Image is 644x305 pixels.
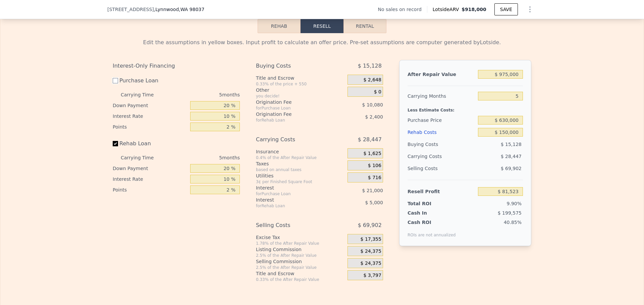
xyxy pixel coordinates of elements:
[408,219,456,226] div: Cash ROI
[368,175,381,181] span: $ 716
[498,210,522,216] span: $ 199,575
[362,188,383,193] span: $ 21,000
[501,142,522,147] span: $ 15,128
[256,87,345,93] div: Other
[507,201,522,206] span: 9.90%
[363,151,381,157] span: $ 1,625
[256,241,345,246] div: 1.78% of the After Repair Value
[256,118,331,123] div: for Rehab Loan
[256,60,331,72] div: Buying Costs
[113,174,187,184] div: Interest Rate
[154,6,205,13] span: , Lynnwood
[256,270,345,277] div: Title and Escrow
[408,162,475,174] div: Selling Costs
[256,191,331,197] div: for Purchase Loan
[433,6,462,13] span: Lotside ARV
[361,248,381,254] span: $ 24,375
[408,68,475,80] div: After Repair Value
[365,200,383,205] span: $ 5,000
[107,6,154,13] span: [STREET_ADDRESS]
[408,150,449,162] div: Carrying Costs
[408,210,449,216] div: Cash In
[365,114,383,120] span: $ 2,400
[113,122,187,132] div: Points
[256,253,345,258] div: 2.5% of the After Repair Value
[167,89,240,100] div: 5 months
[256,277,345,282] div: 0.33% of the After Repair Value
[408,114,475,126] div: Purchase Price
[358,134,382,146] span: $ 28,447
[113,138,187,150] label: Rehab Loan
[361,260,381,266] span: $ 24,375
[256,203,331,209] div: for Rehab Loan
[256,246,345,253] div: Listing Commission
[121,152,164,163] div: Carrying Time
[368,163,381,169] span: $ 106
[113,100,187,111] div: Down Payment
[501,154,522,159] span: $ 28,447
[256,134,331,146] div: Carrying Costs
[358,219,382,231] span: $ 69,902
[113,78,118,83] input: Purchase Loan
[408,126,475,138] div: Rehab Costs
[523,3,537,16] button: Show Options
[301,19,343,33] button: Resell
[256,160,345,167] div: Taxes
[256,197,331,203] div: Interest
[408,200,449,207] div: Total ROI
[113,39,531,47] div: Edit the assumptions in yellow boxes. Input profit to calculate an offer price. Pre-set assumptio...
[363,77,381,83] span: $ 2,648
[501,166,522,171] span: $ 69,902
[343,19,386,33] button: Rental
[113,141,118,146] input: Rehab Loan
[462,7,486,12] span: $918,000
[256,219,331,231] div: Selling Costs
[113,75,187,87] label: Purchase Loan
[113,111,187,122] div: Interest Rate
[358,60,382,72] span: $ 15,128
[179,7,204,12] span: , WA 98037
[361,236,381,242] span: $ 17,355
[408,138,475,150] div: Buying Costs
[113,184,187,195] div: Points
[113,60,240,72] div: Interest-Only Financing
[374,89,381,95] span: $ 0
[258,19,301,33] button: Rehab
[256,172,345,179] div: Utilities
[256,155,345,160] div: 0.4% of the After Repair Value
[408,226,456,238] div: ROIs are not annualized
[256,105,331,111] div: for Purchase Loan
[256,167,345,172] div: based on annual taxes
[256,148,345,155] div: Insurance
[256,184,331,191] div: Interest
[256,265,345,270] div: 2.5% of the After Repair Value
[256,81,345,87] div: 0.33% of the price + 550
[113,163,187,174] div: Down Payment
[256,234,345,241] div: Excise Tax
[408,90,475,102] div: Carrying Months
[256,111,331,118] div: Origination Fee
[378,6,427,13] div: No sales on record
[121,89,164,100] div: Carrying Time
[408,102,523,114] div: Less Estimate Costs:
[494,3,518,15] button: SAVE
[167,152,240,163] div: 5 months
[256,258,345,265] div: Selling Commission
[504,220,522,225] span: 40.85%
[363,273,381,279] span: $ 3,797
[256,93,345,99] div: you decide!
[408,185,475,198] div: Resell Profit
[256,179,345,184] div: 3¢ per Finished Square Foot
[256,75,345,81] div: Title and Escrow
[256,99,331,105] div: Origination Fee
[362,102,383,107] span: $ 10,080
